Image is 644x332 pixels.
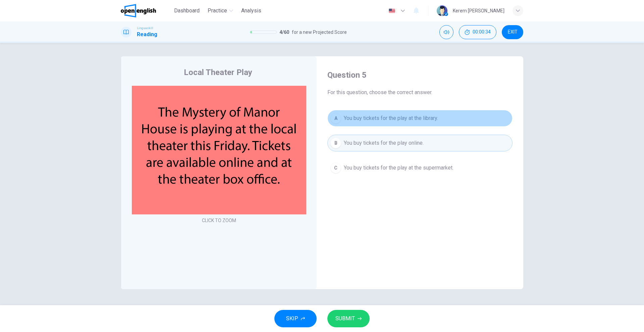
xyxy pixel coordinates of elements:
[184,67,252,78] h4: Local Theater Play
[327,110,513,127] button: AYou buy tickets for the play at the library.
[327,159,513,176] button: CYou buy tickets for the play at the supermarket.
[453,7,504,15] div: Kerem [PERSON_NAME]
[327,70,513,80] h4: Question 5
[327,88,513,96] span: For this question, choose the correct answer.
[137,26,153,30] span: Linguaskill
[459,25,496,39] div: Hide
[502,25,523,39] button: EXIT
[241,7,261,15] span: Analysis
[439,25,453,39] div: Mute
[132,86,306,214] img: undefined
[137,30,157,39] h1: Reading
[208,7,227,15] span: Practice
[335,314,355,323] span: SUBMIT
[327,310,370,327] button: SUBMIT
[205,5,236,17] button: Practice
[174,7,200,15] span: Dashboard
[344,164,453,172] span: You buy tickets for the play at the supermarket.
[327,135,513,151] button: BYou buy tickets for the play online.
[330,138,341,148] div: B
[330,162,341,173] div: C
[459,25,496,39] button: 00:00:34
[292,28,347,36] span: for a new Projected Score
[344,114,438,122] span: You buy tickets for the play at the library.
[437,5,447,16] img: Profile picture
[199,216,239,225] button: CLICK TO ZOOM
[121,4,171,17] a: OpenEnglish logo
[279,28,289,36] span: 4 / 60
[473,29,491,35] span: 00:00:34
[388,8,396,13] img: en
[274,310,317,327] button: SKIP
[344,139,424,147] span: You buy tickets for the play online.
[286,314,298,323] span: SKIP
[121,4,156,17] img: OpenEnglish logo
[330,113,341,124] div: A
[238,5,264,17] button: Analysis
[171,5,202,17] button: Dashboard
[508,29,518,35] span: EXIT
